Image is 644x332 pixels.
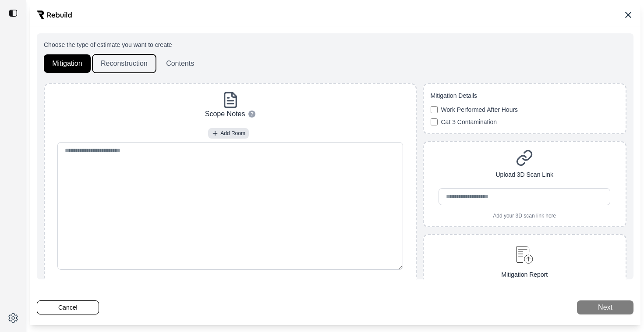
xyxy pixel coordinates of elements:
[431,106,438,113] input: Work Performed After Hours
[205,109,245,119] p: Scope Notes
[37,300,99,314] button: Cancel
[158,54,202,73] button: Contents
[431,91,619,100] p: Mitigation Details
[512,242,537,267] img: upload-document.svg
[37,11,72,19] img: Rebuild
[493,212,556,219] p: Add your 3D scan link here
[495,170,553,179] p: Upload 3D Scan Link
[501,270,548,279] p: Mitigation Report
[92,54,156,73] button: Reconstruction
[208,128,249,139] button: Add Room
[44,40,626,49] p: Choose the type of estimate you want to create
[431,118,438,125] input: Cat 3 Contamination
[44,54,91,73] button: Mitigation
[220,130,245,137] span: Add Room
[441,105,518,114] span: Work Performed After Hours
[9,9,18,18] img: toggle sidebar
[441,118,497,126] span: Cat 3 Contamination
[251,111,254,118] span: ?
